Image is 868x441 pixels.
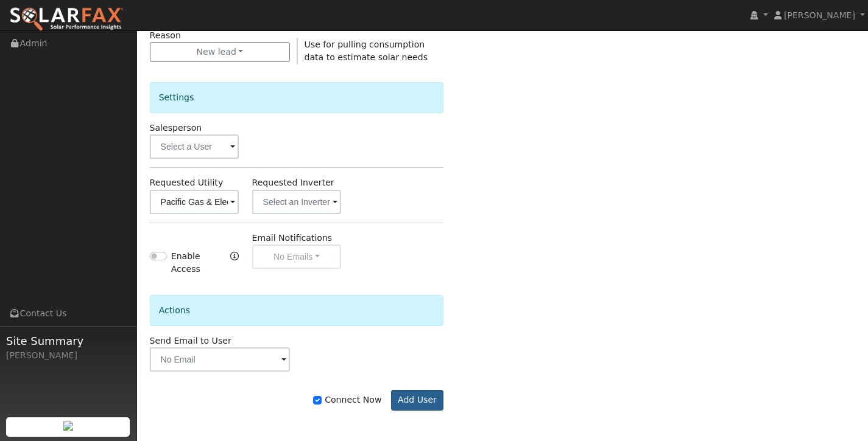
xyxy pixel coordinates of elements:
[252,232,333,245] label: Email Notifications
[252,176,334,189] label: Requested Inverter
[150,295,444,326] div: Actions
[150,42,291,63] button: New lead
[150,335,231,347] label: Send Email to User
[313,394,381,406] label: Connect Now
[6,333,130,349] span: Site Summary
[150,190,239,214] input: Select a Utility
[150,347,291,372] input: No Email
[150,29,181,42] label: Reason
[63,421,73,431] img: retrieve
[784,10,855,20] span: [PERSON_NAME]
[313,396,322,405] input: Connect Now
[252,190,342,214] input: Select an Inverter
[9,7,124,32] img: SolarFax
[150,122,202,134] label: Salesperson
[230,250,239,277] a: Enable Access
[150,176,224,189] label: Requested Utility
[305,40,428,62] span: Use for pulling consumption data to estimate solar needs
[6,349,130,362] div: [PERSON_NAME]
[171,250,228,276] label: Enable Access
[150,82,444,113] div: Settings
[150,134,239,159] input: Select a User
[391,390,444,411] button: Add User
